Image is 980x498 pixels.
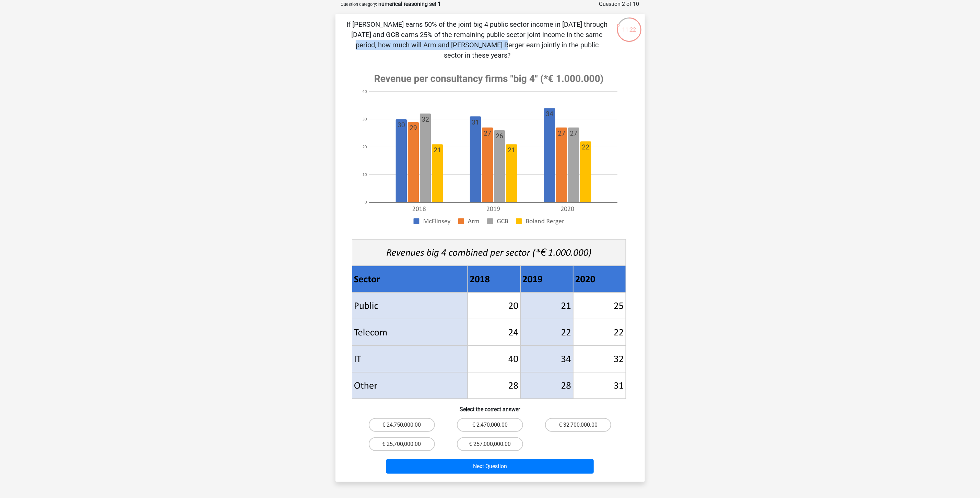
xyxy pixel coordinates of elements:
[616,17,642,34] div: 11:22
[379,1,441,7] strong: numerical reasoning set 1
[457,418,523,432] label: € 2,470,000.00
[346,19,608,60] p: If [PERSON_NAME] earns 50% of the joint big 4 public sector income in [DATE] through [DATE] and G...
[545,418,611,432] label: € 32,700,000.00
[341,2,377,7] small: Question category:
[369,437,435,451] label: € 25,700,000.00
[457,437,523,451] label: € 257,000,000.00
[369,418,435,432] label: € 24,750,000.00
[386,459,594,474] button: Next Question
[346,401,634,413] h6: Select the correct answer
